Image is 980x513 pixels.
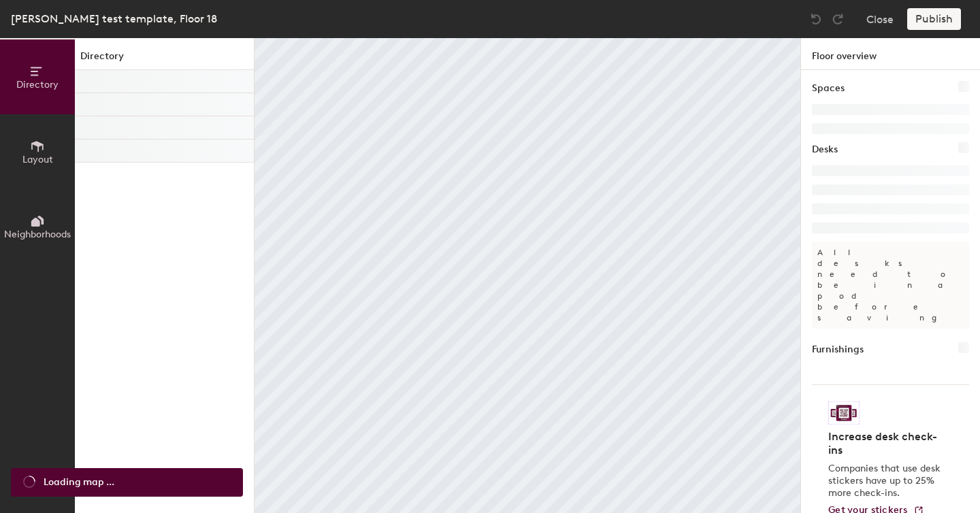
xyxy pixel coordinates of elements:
[22,154,53,165] span: Layout
[831,12,845,26] img: Redo
[75,49,254,70] h1: Directory
[828,401,860,425] img: Sticker logo
[812,81,845,96] h1: Spaces
[809,12,823,26] img: Undo
[812,242,969,329] p: All desks need to be in a pod before saving
[255,38,800,513] canvas: Map
[44,475,114,490] span: Loading map ...
[801,38,980,70] h1: Floor overview
[828,430,945,457] h4: Increase desk check-ins
[4,229,71,240] span: Neighborhoods
[812,342,864,357] h1: Furnishings
[866,8,894,30] button: Close
[812,142,838,157] h1: Desks
[11,10,217,27] div: [PERSON_NAME] test template, Floor 18
[16,79,59,90] span: Directory
[828,463,945,499] p: Companies that use desk stickers have up to 25% more check-ins.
